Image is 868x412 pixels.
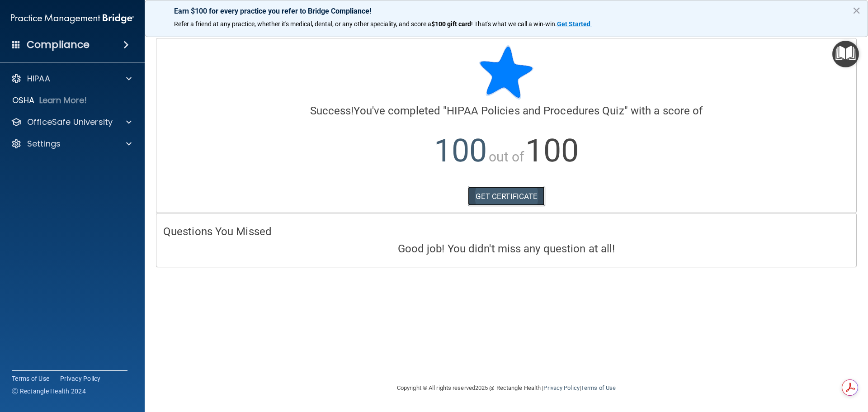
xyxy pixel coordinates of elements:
p: HIPAA [27,73,50,84]
h4: Compliance [27,38,90,51]
a: Privacy Policy [543,384,579,391]
span: Refer a friend at any practice, whether it's medical, dental, or any other speciality, and score a [174,20,431,28]
div: Copyright © All rights reserved 2025 @ Rectangle Health | | [341,374,671,403]
a: Privacy Policy [60,374,101,383]
img: blue-star-rounded.9d042014.png [479,45,533,99]
a: Terms of Use [581,384,616,391]
h4: Questions You Missed [163,226,849,237]
img: PMB logo [11,9,134,28]
button: Open Resource Center [832,41,859,67]
span: 100 [434,132,487,169]
span: HIPAA Policies and Procedures Quiz [447,104,624,117]
span: Success! [310,104,354,117]
p: Settings [27,138,61,149]
a: GET CERTIFICATE [468,186,545,206]
a: HIPAA [11,73,132,84]
h4: Good job! You didn't miss any question at all! [163,243,849,255]
a: OfficeSafe University [11,117,132,128]
a: Get Started [557,20,592,28]
span: out of [489,149,524,165]
span: Ⓒ Rectangle Health 2024 [12,387,86,396]
p: OSHA [12,95,35,106]
a: Terms of Use [12,374,49,383]
p: Learn More! [39,95,87,106]
strong: Get Started [557,20,590,28]
h4: You've completed " " with a score of [163,105,849,117]
p: Earn $100 for every practice you refer to Bridge Compliance! [174,7,839,15]
strong: $100 gift card [431,20,471,28]
a: Settings [11,138,132,149]
button: Close [852,3,861,18]
span: ! That's what we call a win-win. [471,20,557,28]
span: 100 [525,132,578,169]
p: OfficeSafe University [27,117,113,128]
